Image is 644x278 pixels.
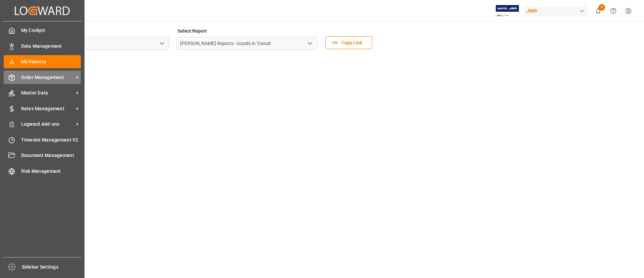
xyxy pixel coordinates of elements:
label: Select Report [176,26,208,36]
button: JIMS [524,4,591,17]
span: My Reports [21,58,81,65]
div: JIMS [524,6,588,16]
span: Document Management [21,152,81,159]
span: Logward Add-ons [21,121,74,128]
span: Rates Management [21,105,74,112]
input: Type to search/select [176,37,317,50]
button: show 2 new notifications [591,3,606,18]
input: Type to search/select [28,37,169,50]
a: My Reports [4,55,81,68]
span: Risk Management [21,168,81,175]
span: Master Data [21,89,74,96]
a: Document Management [4,149,81,162]
img: Exertis%20JAM%20-%20Email%20Logo.jpg_1722504956.jpg [496,5,519,17]
span: Copy Link [338,39,366,46]
button: Help Center [606,3,621,18]
a: Risk Management [4,164,81,177]
a: Timeslot Management V2 [4,133,81,146]
span: 2 [598,4,605,11]
span: Sidebar Settings [22,264,82,271]
span: Timeslot Management V2 [21,136,81,144]
span: Order Management [21,74,74,81]
button: open menu [305,38,315,49]
button: Copy Link [325,36,372,49]
span: My Cockpit [21,27,81,34]
a: Data Management [4,39,81,52]
span: Data Management [21,43,81,50]
button: open menu [157,38,167,49]
a: My Cockpit [4,24,81,37]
